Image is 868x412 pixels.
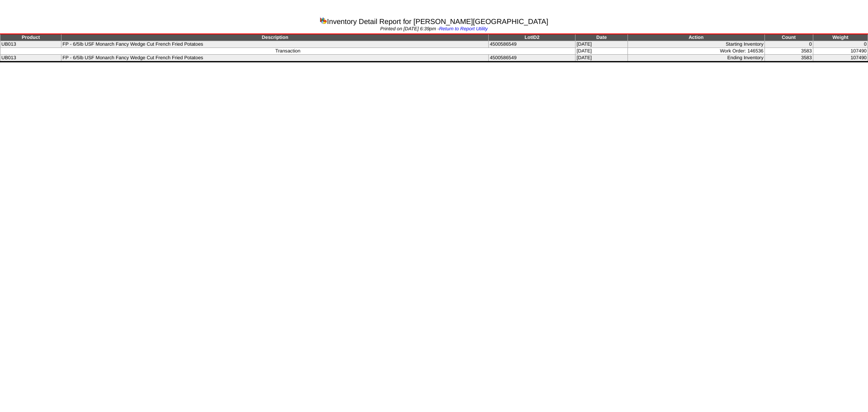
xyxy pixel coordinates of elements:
[489,41,576,48] td: 4500586549
[576,48,627,55] td: [DATE]
[627,41,764,48] td: Starting Inventory
[439,26,488,32] a: Return to Report Utility
[61,55,489,62] td: FP - 6/5lb USF Monarch Fancy Wedge Cut French Fried Potatoes
[764,41,813,48] td: 0
[764,34,813,41] td: Count
[813,55,868,62] td: 107490
[61,34,489,41] td: Description
[627,34,764,41] td: Action
[813,48,868,55] td: 107490
[320,17,327,24] img: graph.gif
[764,55,813,62] td: 3583
[627,48,764,55] td: Work Order: 146536
[576,41,627,48] td: [DATE]
[61,41,489,48] td: FP - 6/5lb USF Monarch Fancy Wedge Cut French Fried Potatoes
[489,55,576,62] td: 4500586549
[764,48,813,55] td: 3583
[813,41,868,48] td: 0
[627,55,764,62] td: Ending Inventory
[576,34,627,41] td: Date
[0,34,61,41] td: Product
[489,34,576,41] td: LotID2
[0,41,61,48] td: UB013
[576,55,627,62] td: [DATE]
[0,48,576,55] td: Transaction
[0,55,61,62] td: UB013
[813,34,868,41] td: Weight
